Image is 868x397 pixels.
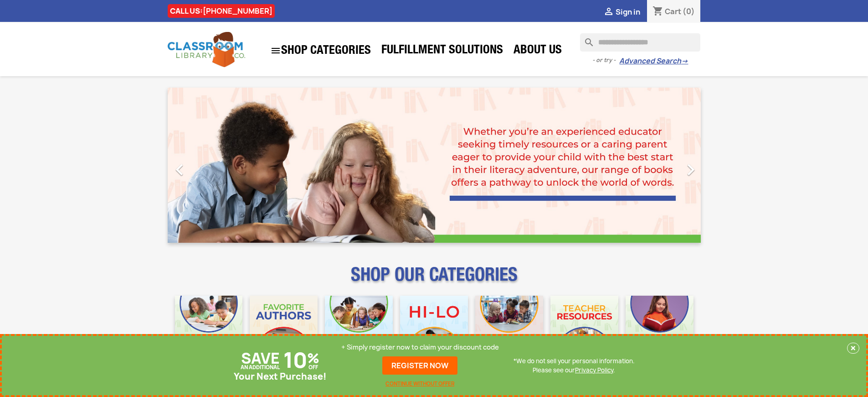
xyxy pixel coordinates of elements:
img: CLC_Favorite_Authors_Mobile.jpg [250,296,318,364]
a: [PHONE_NUMBER] [203,6,272,16]
span: - or try - [592,56,619,65]
a: Previous [168,88,248,243]
img: CLC_Dyslexia_Mobile.jpg [626,296,693,364]
img: CLC_Phonics_And_Decodables_Mobile.jpg [325,296,393,364]
i:  [270,45,281,56]
a: Advanced Search→ [619,57,688,66]
i: shopping_cart [652,6,663,17]
a: Fulfillment Solutions [377,42,508,60]
span: (0) [683,6,695,16]
i: search [580,33,591,44]
img: CLC_HiLo_Mobile.jpg [400,296,468,364]
img: CLC_Teacher_Resources_Mobile.jpg [550,296,618,364]
span: → [681,57,688,66]
img: Classroom Library Company [168,32,245,67]
a: Next [621,88,701,243]
a: SHOP CATEGORIES [266,41,375,61]
i:  [603,7,614,18]
ul: Carousel container [168,88,701,243]
a: About Us [509,42,566,60]
div: CALL US: [168,4,275,18]
p: SHOP OUR CATEGORIES [168,272,701,288]
span: Cart [665,6,681,16]
a:  Sign in [603,7,640,17]
i:  [679,158,702,181]
input: Search [580,33,700,52]
img: CLC_Fiction_Nonfiction_Mobile.jpg [475,296,543,364]
i:  [168,158,191,181]
img: CLC_Bulk_Mobile.jpg [175,296,243,364]
span: Sign in [616,7,640,17]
